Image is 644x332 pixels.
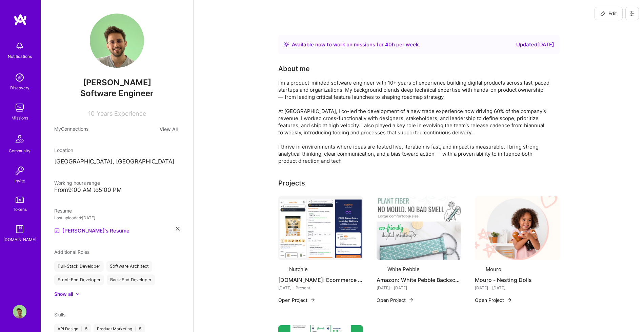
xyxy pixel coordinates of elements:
img: Community [12,131,28,147]
div: Projects [278,178,305,188]
div: Missions [12,114,28,121]
span: Additional Roles [54,249,89,255]
div: Last uploaded: [DATE] [54,214,180,221]
div: Full-Stack Developer [54,261,104,272]
img: Resume [54,228,60,234]
div: [DATE] - [DATE] [475,284,560,291]
button: View All [158,125,180,133]
h4: Mouro - Nesting Dolls [475,275,560,284]
div: Back-End Developer [107,274,155,285]
span: My Connections [54,125,88,133]
img: logo [14,14,27,26]
button: Open Project [377,296,414,304]
span: 10 [88,110,95,117]
div: [DOMAIN_NAME] [3,236,36,243]
i: icon Close [176,227,180,230]
img: Company logo [475,265,483,273]
img: Invite [13,164,26,177]
img: Company logo [278,265,286,273]
img: Amazon: White Pebble Backscrubber [377,196,461,260]
div: Front-End Developer [54,274,104,285]
div: Updated [DATE] [516,41,554,49]
img: User Avatar [13,305,26,318]
div: About me [278,64,310,74]
div: Software Architect [106,261,152,272]
img: tokens [16,197,24,203]
div: Notifications [8,53,32,60]
div: Available now to work on missions for h per week . [292,41,420,49]
span: | [81,326,82,332]
a: User Avatar [11,305,28,318]
img: Availability [284,42,289,47]
span: Software Engineer [80,88,154,98]
div: I’m a product-minded software engineer with 10+ years of experience building digital products acr... [278,79,549,164]
img: teamwork [13,101,26,114]
img: arrow-right [310,297,316,303]
img: Mouro - Nesting Dolls [475,196,560,260]
div: Invite [15,177,25,184]
div: [DATE] - Present [278,284,363,291]
span: Resume [54,208,72,214]
div: Community [9,147,31,154]
img: guide book [13,222,26,236]
img: User Avatar [90,14,144,68]
h4: [DOMAIN_NAME]: Ecommerce Platform in [GEOGRAPHIC_DATA] [278,275,363,284]
span: | [135,326,136,332]
button: Open Project [475,296,512,304]
div: Mouro [486,266,501,273]
a: [PERSON_NAME]'s Resume [54,227,129,235]
button: Edit [595,7,623,20]
img: arrow-right [507,297,512,303]
span: Working hours range [54,180,100,186]
img: bell [13,39,26,53]
div: White Pebble [387,266,420,273]
span: 40 [385,41,392,48]
div: From 9:00 AM to 5:00 PM [54,186,180,194]
img: nutchie.com: Ecommerce Platform in Cyprus [278,196,363,260]
span: Skills [54,312,65,317]
img: Company logo [377,265,385,273]
div: Discovery [10,84,29,91]
span: Edit [600,10,617,17]
div: [DATE] - [DATE] [377,284,461,291]
span: Years Experience [97,110,146,117]
h4: Amazon: White Pebble Backscrubber [377,275,461,284]
img: arrow-right [408,297,414,303]
div: Location [54,147,180,154]
span: [PERSON_NAME] [54,78,180,88]
p: [GEOGRAPHIC_DATA], [GEOGRAPHIC_DATA] [54,158,180,166]
div: Tokens [13,206,27,213]
img: discovery [13,71,26,84]
div: Show all [54,291,73,297]
button: Open Project [278,296,316,304]
div: Nutchie [289,266,308,273]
